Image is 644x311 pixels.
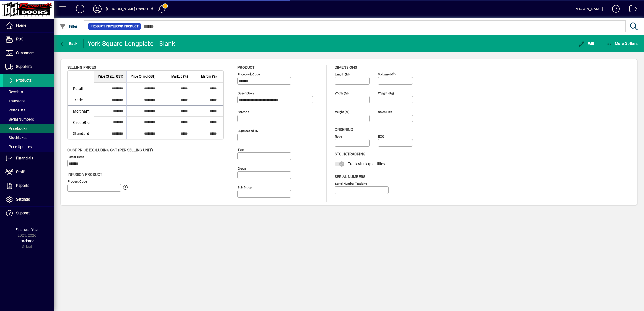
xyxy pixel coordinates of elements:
a: Stocktakes [3,133,54,142]
div: York Square Longplate - Blank [88,39,175,48]
mat-label: Latest Cost [68,155,84,159]
td: Trade [68,94,94,105]
span: Selling Prices [67,65,96,69]
button: More Options [604,39,640,48]
span: Customers [16,51,34,55]
button: Edit [577,39,596,48]
span: Home [16,23,26,27]
span: Financial Year [15,228,39,232]
span: Financials [16,156,33,160]
a: Support [3,207,54,220]
span: Product [237,65,254,69]
mat-label: Pricebook Code [238,72,260,76]
a: Pricebooks [3,124,54,133]
mat-label: Barcode [238,110,249,114]
span: Dimensions [335,65,357,69]
a: Customers [3,46,54,60]
td: GroupBldr [68,117,94,128]
button: Back [58,39,79,48]
span: Filter [60,24,78,29]
a: Staff [3,165,54,179]
a: Write Offs [3,106,54,115]
mat-label: Description [238,91,254,95]
span: Price Updates [5,145,32,149]
span: Edit [578,41,594,46]
a: Logout [625,1,637,19]
mat-label: Superseded by [238,129,258,133]
span: Markup (%) [171,74,188,79]
span: Staff [16,170,25,174]
mat-label: Weight (Kg) [378,91,394,95]
span: Serial Numbers [335,174,365,179]
mat-label: Serial Number Tracking [335,181,367,185]
a: POS [3,33,54,46]
sup: 3 [393,72,394,75]
span: Product Pricebook Product [91,24,139,29]
mat-label: Sub Group [238,186,252,189]
span: Price ($ incl GST) [131,74,155,79]
a: Reports [3,179,54,193]
a: Receipts [3,87,54,96]
a: Suppliers [3,60,54,74]
a: Home [3,19,54,32]
span: POS [16,37,23,41]
mat-label: Length (m) [335,72,350,76]
mat-label: Type [238,148,244,152]
mat-label: Width (m) [335,91,349,95]
span: Package [20,239,34,243]
span: More Options [606,41,639,46]
div: [PERSON_NAME] Doors Ltd [106,5,153,13]
span: Margin (%) [201,74,217,79]
button: Filter [58,22,79,31]
td: Merchant [68,105,94,117]
app-page-header-button: Back [54,39,84,48]
span: Track stock quantities [348,162,385,166]
a: Settings [3,193,54,206]
span: Ordering [335,127,353,132]
span: Reports [16,183,29,188]
span: Serial Numbers [5,117,34,121]
span: Transfers [5,99,25,103]
span: Cost price excluding GST (per selling unit) [67,148,153,152]
div: [PERSON_NAME] [573,5,603,13]
mat-label: Sales unit [378,110,392,114]
span: Write Offs [5,108,25,112]
span: Support [16,211,30,215]
button: Profile [89,4,106,14]
mat-label: Group [238,167,246,170]
a: Financials [3,152,54,165]
span: Stocktakes [5,135,27,140]
span: Infusion Product [67,172,102,177]
a: Knowledge Base [608,1,620,19]
mat-label: Height (m) [335,110,349,114]
span: Price ($ excl GST) [98,74,123,79]
mat-label: Volume (m ) [378,72,396,76]
button: Add [71,4,89,14]
mat-label: EOQ [378,135,384,138]
a: Transfers [3,96,54,106]
mat-label: Ratio [335,135,342,138]
span: Receipts [5,90,23,94]
span: Pricebooks [5,126,27,131]
td: Retail [68,83,94,94]
a: Price Updates [3,142,54,151]
span: Products [16,78,32,82]
span: Suppliers [16,64,32,69]
span: Settings [16,197,30,201]
a: Serial Numbers [3,115,54,124]
mat-label: Product Code [68,180,87,183]
span: Stock Tracking [335,152,366,156]
span: Back [60,41,78,46]
td: Standard [68,128,94,139]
